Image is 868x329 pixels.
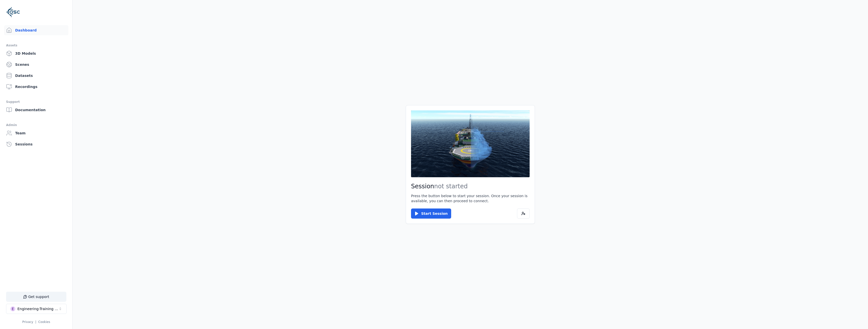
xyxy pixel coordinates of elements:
[411,182,530,190] h2: Session
[411,208,451,219] button: Start Session
[10,306,15,311] div: E
[6,42,66,48] div: Assets
[6,304,67,314] button: Select a workspace
[411,193,530,203] p: Press the button below to start your session. Once your session is available, you can then procee...
[4,128,68,138] a: Team
[434,183,468,190] span: not started
[4,71,68,81] a: Datasets
[17,306,58,311] div: Engineering-Training (SSO Staging)
[6,99,66,105] div: Support
[4,48,68,58] a: 3D Models
[35,320,36,324] span: |
[6,292,66,302] button: Get support
[6,5,20,19] img: Logo
[4,139,68,149] a: Sessions
[4,82,68,92] a: Recordings
[4,25,68,35] a: Dashboard
[38,320,50,324] a: Cookies
[4,105,68,115] a: Documentation
[4,59,68,70] a: Scenes
[22,320,33,324] a: Privacy
[6,122,66,128] div: Admin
